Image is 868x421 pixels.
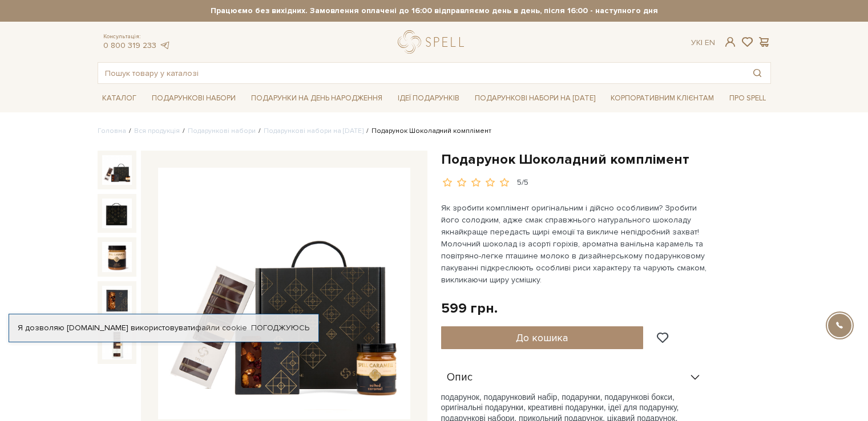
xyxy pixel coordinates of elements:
[691,38,715,48] div: Ук
[705,38,715,47] a: En
[441,151,771,168] h1: Подарунок Шоколадний комплімент
[393,90,464,107] a: Ідеї подарунків
[9,323,318,333] div: Я дозволяю [DOMAIN_NAME] використовувати
[247,90,387,107] a: Подарунки на День народження
[441,202,709,286] p: Як зробити комплімент оригінальним і дійсно особливим? Зробити його солодким, адже смак справжньо...
[441,326,644,349] button: До кошика
[744,63,770,83] button: Пошук товару у каталозі
[102,329,132,359] img: Подарунок Шоколадний комплімент
[441,299,498,317] div: 599 грн.
[98,63,744,83] input: Пошук товару у каталозі
[188,127,256,135] a: Подарункові набори
[103,33,171,41] span: Консультація:
[147,90,240,107] a: Подарункові набори
[98,127,126,135] a: Головна
[134,127,180,135] a: Вся продукція
[516,331,568,344] span: До кошика
[102,286,132,315] img: Подарунок Шоколадний комплімент
[725,90,770,107] a: Про Spell
[470,88,600,108] a: Подарункові набори на [DATE]
[102,242,132,272] img: Подарунок Шоколадний комплімент
[701,38,703,47] span: |
[364,126,491,136] li: Подарунок Шоколадний комплімент
[102,199,132,228] img: Подарунок Шоколадний комплімент
[264,127,364,135] a: Подарункові набори на [DATE]
[102,155,132,185] img: Подарунок Шоколадний комплімент
[103,41,156,50] a: 0 800 319 233
[251,323,309,333] a: Погоджуюсь
[517,177,528,188] div: 5/5
[158,168,410,420] img: Подарунок Шоколадний комплімент
[447,373,473,383] span: Опис
[98,6,771,16] strong: Працюємо без вихідних. Замовлення оплачені до 16:00 відправляємо день в день, після 16:00 - насту...
[195,323,247,333] a: файли cookie
[606,88,718,108] a: Корпоративним клієнтам
[98,90,141,107] a: Каталог
[398,30,469,54] a: logo
[159,41,171,50] a: telegram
